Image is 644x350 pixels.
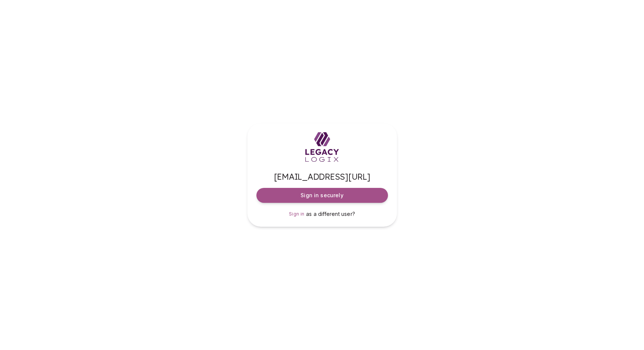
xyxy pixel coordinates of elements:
button: Sign in securely [256,188,388,203]
span: Sign in [289,211,305,217]
span: as a different user? [306,211,355,217]
a: Sign in [289,210,305,218]
span: [EMAIL_ADDRESS][URL] [256,171,388,182]
span: Sign in securely [301,192,343,199]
